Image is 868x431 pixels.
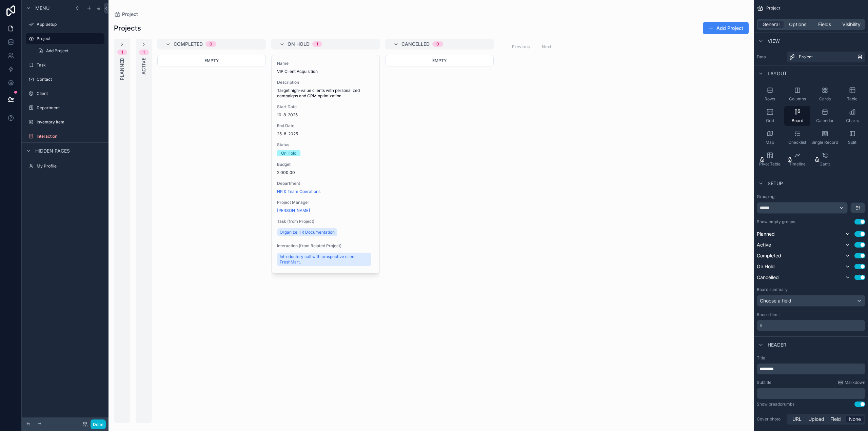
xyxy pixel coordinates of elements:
div: 1 [143,50,145,55]
label: Client [37,91,103,96]
button: Done [91,419,106,429]
span: Add Project [46,48,68,54]
span: Map [766,140,774,145]
span: Options [789,21,806,28]
div: Show breadcrumbs [757,401,794,407]
span: Gantt [820,161,830,167]
span: Active [140,58,147,75]
button: Add Project [703,22,749,34]
a: Markdown [838,380,865,385]
div: On Hold [281,150,296,156]
button: Calendar [812,106,838,126]
label: Record limit [757,312,780,317]
span: Project [122,11,138,18]
label: Contact [37,77,103,82]
span: Menu [35,5,50,12]
span: Split [848,140,856,145]
div: 0 [210,41,212,47]
span: 25. 8. 2025 [277,131,374,137]
span: Board [792,118,803,123]
span: Name [277,61,374,66]
a: [PERSON_NAME] [277,208,310,213]
a: My Profile [26,161,104,172]
span: Header [768,341,786,348]
a: Task [26,60,104,71]
label: Grouping [757,194,774,199]
button: Grid [757,106,783,126]
span: 2 000,00 [277,170,374,175]
span: Visibility [842,21,861,28]
label: Task [37,62,103,68]
label: Interaction [37,134,103,139]
span: Budget [277,162,374,167]
span: Markdown [845,380,865,385]
span: On Hold [288,41,310,47]
span: View [768,38,780,44]
span: Project [766,5,780,11]
span: General [763,21,780,28]
span: Completed [174,41,203,47]
button: Timeline [784,149,810,170]
span: Planned [119,58,125,80]
a: HR & Team Operations [277,189,320,194]
span: Empty [432,58,447,63]
span: Calendar [816,118,834,123]
button: Split [839,128,865,148]
label: Inventory Item [37,119,103,125]
a: Project [114,11,138,18]
span: Charts [846,118,859,123]
a: App Setup [26,19,104,30]
label: Show empty groups [757,219,795,224]
div: 1 [316,41,318,47]
label: Project [37,36,100,41]
span: Interaction (from Related Project) [277,243,374,249]
span: Description [277,80,374,85]
span: Grid [766,118,774,123]
a: NameVIP Client AcquisitionDescriptionTarget high-value clients with personalized campaigns and CR... [271,55,380,273]
button: Map [757,128,783,148]
a: Contact [26,74,104,85]
span: Empty [204,58,219,63]
label: Cover photo [757,416,784,422]
a: Department [26,102,104,113]
div: scrollable content [757,364,865,374]
button: Columns [784,84,810,104]
span: Project [799,54,813,60]
a: Project [26,33,104,44]
a: Interaction [26,131,104,142]
span: Upload [808,416,824,423]
span: Rows [765,96,775,102]
label: Subtitle [757,380,771,385]
span: None [849,416,861,423]
span: Task (from Project) [277,219,374,224]
div: 0 [436,41,439,47]
span: Project Manager [277,200,374,205]
span: Table [847,96,857,102]
span: Active [757,241,771,248]
button: Gantt [812,149,838,170]
span: Cards [819,96,831,102]
button: Cards [812,84,838,104]
span: Pivot Table [759,161,781,167]
a: Add Project [34,45,104,56]
a: Project [787,52,865,62]
span: Planned [757,231,775,237]
label: App Setup [37,22,103,27]
span: Introductory call with prospective client FreshMart. [280,254,369,265]
button: Checklist [784,128,810,148]
div: 1 [121,50,123,55]
span: End Date [277,123,374,129]
div: Choose a field [757,295,865,306]
label: My Profile [37,163,103,169]
button: Board [784,106,810,126]
h1: Projects [114,23,141,33]
span: Completed [757,252,781,259]
span: Hidden pages [35,148,70,154]
a: Inventory Item [26,117,104,128]
span: URL [792,416,802,423]
div: scrollable content [757,388,865,399]
span: Target high-value clients with personalized campaigns and CRM optimization. [277,88,374,99]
